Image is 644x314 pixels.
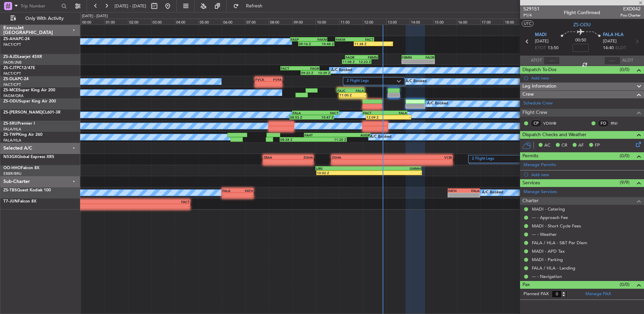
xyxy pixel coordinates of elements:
[361,55,378,59] div: FBMN
[522,109,547,117] span: Flight Crew
[268,82,282,86] div: -
[402,55,418,59] div: FBMN
[532,231,557,237] a: --- - Weather
[351,89,364,93] div: FALA
[237,193,253,197] div: -
[523,100,553,107] a: Schedule Crew
[3,133,18,137] span: ZS-TWP
[340,93,353,97] div: 11:00 Z
[240,4,268,8] span: Refresh
[3,37,19,41] span: ZS-AHA
[309,37,326,41] div: FAKM
[230,1,270,11] button: Refresh
[363,19,386,25] div: 12:00
[18,16,71,21] span: Only With Activity
[385,111,407,115] div: FALA
[615,45,626,52] span: ELDT
[522,21,534,27] button: UTC
[369,171,421,175] div: -
[464,189,479,193] div: FALA
[620,66,630,73] span: (0/0)
[3,42,21,47] a: FACT/CPT
[532,206,565,212] a: MADI - Catering
[480,19,504,25] div: 17:00
[603,45,614,52] span: 14:40
[3,111,61,115] a: ZS-[PERSON_NAME]CL601-3R
[3,88,18,92] span: ZS-MCE
[3,138,21,143] a: FALA/HLA
[522,197,539,205] span: Charter
[603,32,623,38] span: FALA HLA
[3,155,17,159] span: N53GX
[3,111,42,115] span: ZS-[PERSON_NAME]
[620,281,630,288] span: (0/0)
[3,188,51,192] a: ZS-TBSQuest Kodiak 100
[595,142,600,149] span: FP
[620,179,630,186] span: (9/9)
[523,291,549,297] label: Planned PAX
[561,142,567,149] span: CR
[3,93,24,98] a: FAGM/QRA
[3,60,22,65] a: FAOR/JNB
[427,99,448,109] div: A/C Booked
[3,199,36,203] a: T7-JUNFalcon 8X
[392,155,452,159] div: VCBI
[312,115,333,119] div: 10:47 Z
[245,19,269,25] div: 07:00
[281,66,300,70] div: FACT
[532,274,562,279] a: --- - Navigation
[3,77,18,81] span: ZS-DLA
[3,66,17,70] span: ZS-CJT
[7,13,73,24] button: Only With Activity
[317,171,369,175] div: 10:02 Z
[316,111,339,115] div: FACT
[316,19,339,25] div: 10:00
[457,19,480,25] div: 16:00
[3,199,18,203] span: T7-JUN
[406,76,427,87] div: A/C Booked
[21,1,59,11] input: Trip Number
[620,12,641,18] span: Pos Charter
[532,248,565,254] a: MADI - APD Tax
[598,120,609,127] div: FO
[535,32,547,38] span: MADI
[151,19,175,25] div: 03:00
[3,188,17,192] span: ZS-TBS
[370,132,391,142] div: A/C Booked
[532,257,563,262] a: MADI - Parking
[332,155,392,159] div: ZGHA
[263,160,288,164] div: -
[3,122,35,126] a: ZS-SRUPremier I
[3,99,19,103] span: ZS-ODU
[313,137,346,142] div: 11:20 Z
[339,19,363,25] div: 11:00
[355,37,374,41] div: FACT
[269,19,292,25] div: 08:00
[388,115,410,119] div: -
[3,122,18,126] span: ZS-SRU
[535,45,546,52] span: ETOT
[255,77,268,82] div: FVCK
[332,160,392,164] div: -
[386,19,410,25] div: 13:00
[3,171,22,176] a: EBBR/BRU
[544,142,550,149] span: AC
[3,77,29,81] a: ZS-DLAPC-24
[3,166,39,170] a: OO-HHOFalcon 8X
[175,19,198,25] div: 04:00
[418,55,434,59] div: FAOR
[3,55,42,59] a: ZS-AJDLearjet 45XR
[51,204,190,208] div: -
[357,60,371,64] div: 12:23 Z
[522,179,540,187] span: Services
[522,281,530,289] span: Pax
[523,162,556,168] a: Manage Permits
[620,5,641,12] span: EXD042
[304,133,337,137] div: FAHT
[3,99,56,103] a: ZS-ODUSuper King Air 200
[301,71,316,75] div: 09:22 Z
[530,120,542,127] div: CP
[291,37,309,41] div: FASP
[543,120,558,126] a: VDW@
[198,19,222,25] div: 05:00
